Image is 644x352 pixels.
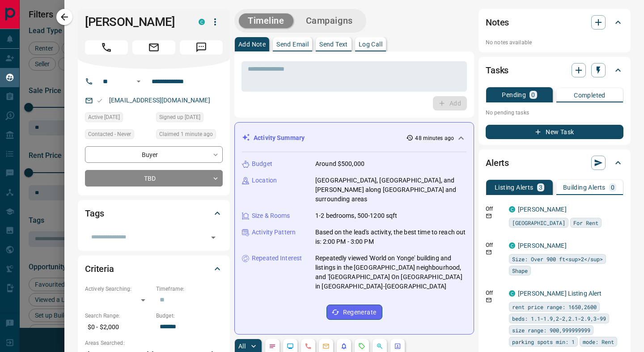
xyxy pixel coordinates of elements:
p: Search Range: [85,312,152,320]
h2: Alerts [486,156,509,170]
svg: Lead Browsing Activity [287,343,294,350]
p: $0 - $2,000 [85,320,152,335]
svg: Agent Actions [394,343,401,350]
span: For Rent [573,218,598,227]
span: Contacted - Never [88,130,131,139]
p: Activity Pattern [252,228,296,237]
p: [GEOGRAPHIC_DATA], [GEOGRAPHIC_DATA], and [PERSON_NAME] along [GEOGRAPHIC_DATA] and surrounding a... [315,176,466,204]
svg: Listing Alerts [340,343,347,350]
a: [PERSON_NAME] [518,242,567,249]
div: TBD [85,170,223,187]
p: All [238,343,246,349]
span: rent price range: 1650,2600 [512,302,597,311]
p: Around $500,000 [315,159,364,169]
span: Signed up [DATE] [159,113,200,122]
span: size range: 900,999999999 [512,326,590,335]
a: [EMAIL_ADDRESS][DOMAIN_NAME] [109,97,210,104]
p: 3 [539,184,542,191]
span: Size: Over 900 ft<sup>2</sup> [512,254,603,263]
p: Repeatedly viewed 'World on Yonge' building and listings in the [GEOGRAPHIC_DATA] neighbourhood, ... [315,254,466,291]
p: Size & Rooms [252,211,290,221]
svg: Email [486,297,492,303]
a: [PERSON_NAME] [518,206,567,213]
div: Tasks [486,59,623,81]
p: Activity Summary [254,133,305,143]
p: Pending [502,92,526,98]
p: Areas Searched: [85,339,223,347]
p: Send Email [276,41,309,47]
svg: Email Valid [97,98,103,104]
button: Campaigns [297,13,362,28]
button: Open [133,76,144,87]
p: 0 [531,92,535,98]
p: Log Call [359,41,382,47]
div: Criteria [85,258,223,280]
div: Tags [85,203,223,224]
p: Off [486,205,504,213]
p: No pending tasks [486,106,623,119]
h2: Tasks [486,63,508,77]
p: Building Alerts [563,184,606,191]
p: Actively Searching: [85,285,152,293]
button: New Task [486,125,623,139]
h2: Criteria [85,262,114,276]
span: Shape [512,266,528,275]
span: Claimed 1 minute ago [159,130,213,139]
p: Listing Alerts [495,184,534,191]
button: Regenerate [326,305,382,320]
span: Email [132,40,175,55]
button: Timeline [239,13,293,28]
p: Budget: [156,312,223,320]
p: Timeframe: [156,285,223,293]
p: Location [252,176,277,185]
p: Send Text [319,41,348,47]
span: parking spots min: 1 [512,337,575,346]
svg: Email [486,213,492,219]
p: 1-2 bedrooms, 500-1200 sqft [315,211,398,221]
div: Fri May 25 2018 [156,112,223,125]
div: Alerts [486,152,623,174]
svg: Email [486,249,492,255]
p: Repeated Interest [252,254,302,263]
span: mode: Rent [583,337,614,346]
p: Based on the lead's activity, the best time to reach out is: 2:00 PM - 3:00 PM [315,228,466,246]
button: Open [207,231,220,244]
span: Active [DATE] [88,113,120,122]
svg: Notes [269,343,276,350]
span: Call [85,40,128,55]
p: No notes available [486,38,623,47]
p: 0 [611,184,614,191]
p: Add Note [238,41,266,47]
p: Budget [252,159,272,169]
svg: Calls [305,343,312,350]
a: [PERSON_NAME] Listing Alert [518,290,602,297]
h2: Notes [486,15,509,30]
div: condos.ca [509,242,515,249]
span: beds: 1.1-1.9,2-2,2.1-2.9,3-99 [512,314,606,323]
h2: Tags [85,206,104,221]
span: [GEOGRAPHIC_DATA] [512,218,565,227]
span: Message [180,40,223,55]
p: Off [486,241,504,249]
svg: Opportunities [376,343,383,350]
h1: [PERSON_NAME] [85,15,185,29]
div: condos.ca [509,206,515,212]
svg: Emails [322,343,330,350]
p: Completed [574,92,606,98]
div: Mon Oct 13 2025 [85,112,152,125]
p: 48 minutes ago [415,134,454,142]
div: condos.ca [509,290,515,297]
div: Buyer [85,146,223,163]
p: Off [486,289,504,297]
div: condos.ca [199,19,205,25]
div: Notes [486,12,623,33]
svg: Requests [358,343,365,350]
div: Tue Oct 14 2025 [156,129,223,142]
div: Activity Summary48 minutes ago [242,130,466,146]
